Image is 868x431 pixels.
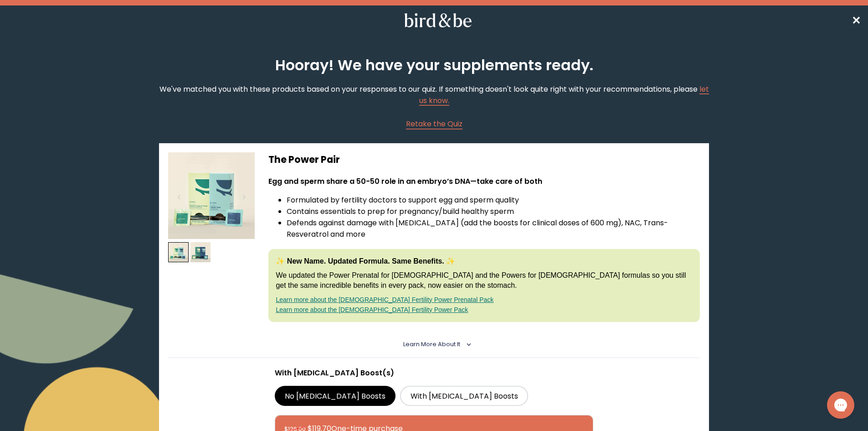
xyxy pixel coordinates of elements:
[822,388,859,422] iframe: Gorgias live chat messenger
[276,296,493,303] a: Learn more about the [DEMOGRAPHIC_DATA] Fertility Power Prenatal Pack
[275,367,594,379] p: With [MEDICAL_DATA] Boost(s)
[159,83,709,106] p: We've matched you with these products based on your responses to our quiz. If something doesn't l...
[276,306,468,313] a: Learn more about the [DEMOGRAPHIC_DATA] Fertility Power Pack
[268,176,542,187] strong: Egg and sperm share a 50-50 role in an embryo’s DNA—take care of both
[419,84,709,106] a: let us know.
[287,217,699,240] li: Defends against damage with [MEDICAL_DATA] (add the boosts for clinical doses of 600 mg), NAC, Tr...
[287,206,699,217] li: Contains essentials to prep for pregnancy/build healthy sperm
[190,242,211,263] img: thumbnail image
[275,386,396,406] label: No [MEDICAL_DATA] Boosts
[276,270,692,291] p: We updated the Power Prenatal for [DEMOGRAPHIC_DATA] and the Powers for [DEMOGRAPHIC_DATA] formul...
[276,257,455,265] strong: ✨ New Name. Updated Formula. Same Benefits. ✨
[269,54,599,76] h2: Hooray! We have your supplements ready.
[403,340,465,348] summary: Learn More About it <
[168,152,255,239] img: thumbnail image
[400,386,528,406] label: With [MEDICAL_DATA] Boosts
[463,342,471,347] i: <
[168,242,189,263] img: thumbnail image
[406,119,462,129] span: Retake the Quiz
[268,153,340,166] span: The Power Pair
[852,12,861,28] a: ✕
[406,118,462,130] a: Retake the Quiz
[287,194,699,206] li: Formulated by fertility doctors to support egg and sperm quality
[403,340,460,348] span: Learn More About it
[852,13,861,28] span: ✕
